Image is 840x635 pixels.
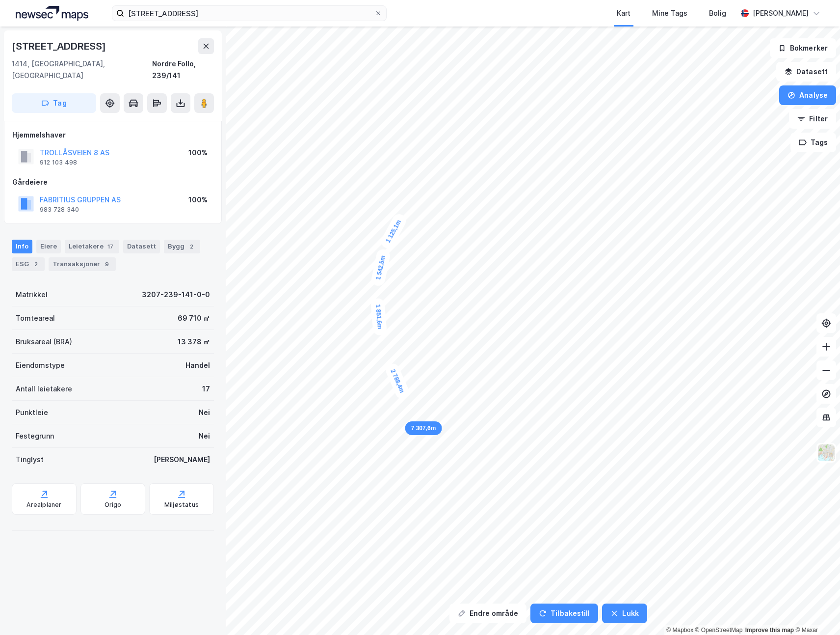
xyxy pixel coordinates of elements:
button: Datasett [776,62,836,82]
div: [STREET_ADDRESS] [12,38,108,54]
button: Tilbakestill [530,604,598,623]
div: Nei [199,430,210,442]
div: Bruksareal (BRA) [16,336,72,348]
div: 2 [31,259,41,269]
div: 983 728 340 [40,206,79,214]
a: Mapbox [666,627,693,634]
div: 100% [188,147,208,159]
input: Søk på adresse, matrikkel, gårdeiere, leietakere eller personer [124,6,374,21]
div: Antall leietakere [16,383,72,395]
iframe: Chat Widget [791,588,840,635]
div: Kart [617,7,630,19]
img: Z [817,443,836,462]
div: Matrikkel [16,289,48,301]
div: Map marker [370,298,387,336]
div: Mine Tags [652,7,687,19]
div: Eiere [36,240,61,253]
div: Bygg [164,240,200,253]
div: [PERSON_NAME] [753,7,809,19]
div: Nei [199,407,210,418]
div: Bolig [709,7,726,19]
div: 69 710 ㎡ [178,312,210,324]
button: Analyse [779,85,836,105]
div: Info [12,240,32,253]
div: [PERSON_NAME] [154,454,210,466]
div: Nordre Follo, 239/141 [152,58,214,82]
a: OpenStreetMap [695,627,743,634]
div: 912 103 498 [40,159,77,166]
button: Lukk [602,604,647,623]
div: 1414, [GEOGRAPHIC_DATA], [GEOGRAPHIC_DATA] [12,58,152,82]
button: Filter [789,109,836,129]
div: Map marker [384,361,411,401]
div: Map marker [370,248,392,287]
div: Hjemmelshaver [12,129,213,141]
div: Kontrollprogram for chat [791,588,840,635]
div: Punktleie [16,407,48,418]
button: Tags [790,133,836,152]
button: Bokmerker [770,38,836,58]
a: Improve this map [745,627,794,634]
button: Endre område [449,604,526,623]
div: 3207-239-141-0-0 [142,289,210,301]
div: Transaksjoner [49,257,116,271]
div: Map marker [405,421,442,435]
div: Datasett [123,240,160,253]
div: 17 [202,383,210,395]
img: logo.a4113a55bc3d86da70a041830d287a7e.svg [16,6,88,21]
div: Handel [185,359,210,371]
div: ESG [12,257,45,271]
div: 9 [102,259,112,269]
button: Tag [12,93,96,113]
div: Leietakere [65,240,119,253]
div: Map marker [379,212,408,250]
div: Miljøstatus [164,501,199,509]
div: Arealplaner [26,501,61,509]
div: Eiendomstype [16,359,65,371]
div: Gårdeiere [12,176,213,188]
div: Tinglyst [16,454,44,466]
div: 13 378 ㎡ [178,336,210,348]
div: 17 [105,242,115,251]
div: 100% [188,194,208,206]
div: 2 [186,242,196,251]
div: Tomteareal [16,312,55,324]
div: Origo [105,501,122,509]
div: Festegrunn [16,430,54,442]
